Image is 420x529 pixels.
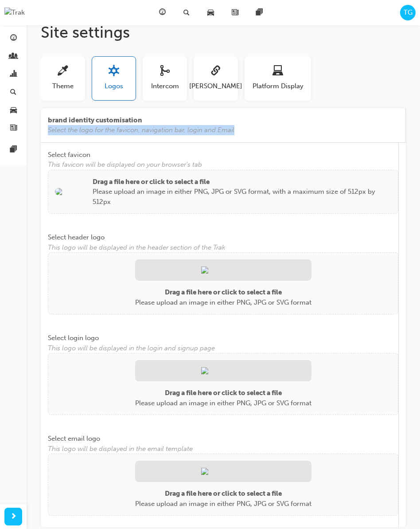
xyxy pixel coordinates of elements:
span: This favicon will be displayed on your browser's tab [48,160,398,170]
span: car-icon [10,106,17,114]
span: pages-icon [10,146,17,154]
span: laptop-icon [272,66,283,78]
p: Drag a file here or click to select a file [135,489,311,499]
div: Drag a file here or click to select a filePlease upload an image in either PNG, JPG or SVG format [48,454,398,516]
a: pages-icon [249,4,273,22]
span: news-icon [232,7,238,18]
span: This logo will be displayed in the email template [48,444,398,454]
span: This logo will be displayed in the header section of the Trak [48,243,398,253]
span: guage-icon [159,7,166,18]
h1: Site settings [41,23,406,42]
button: Intercom [143,56,187,101]
span: [PERSON_NAME] [189,81,242,91]
span: Theme [52,81,74,91]
span: sitesettings_logos-icon [109,66,119,78]
span: car-icon [207,7,214,18]
p: Drag a file here or click to select a file [135,388,311,398]
span: Select email logo [48,435,100,443]
span: news-icon [10,125,17,133]
span: next-icon [10,511,17,522]
img: emailLogo.png [201,468,245,475]
span: TG [404,8,412,18]
div: Drag a file here or click to select a filePlease upload an image in either PNG, JPG or SVG format [48,353,398,415]
span: This logo will be displayed in the login and signup page [48,343,398,353]
span: chart-icon [10,71,17,78]
button: Logos [92,56,136,101]
button: Theme [41,56,85,101]
a: guage-icon [152,4,176,22]
button: Platform Display [245,56,311,101]
a: news-icon [225,4,249,22]
span: people-icon [10,53,17,61]
span: guage-icon [10,35,17,43]
p: Please upload an image in either PNG, JPG or SVG format, with a maximum size of 512px by 512px [93,187,391,207]
p: Drag a file here or click to select a file [135,287,311,298]
img: loginLogo.png [201,367,245,374]
span: Select login logo [48,334,99,342]
img: Trak [4,8,25,18]
span: Intercom [151,81,179,91]
button: TG [400,5,416,20]
span: sitesettings_saml-icon [210,66,221,78]
a: car-icon [200,4,225,22]
span: Logos [105,81,123,91]
span: Select header logo [48,233,105,241]
span: Select the logo for the favicon, navigation bar, login and Email [48,125,398,135]
span: sitesettings_theme-icon [58,66,68,78]
span: search-icon [10,89,16,97]
button: [PERSON_NAME] [194,56,238,101]
p: Please upload an image in either PNG, JPG or SVG format [135,398,311,408]
p: Please upload an image in either PNG, JPG or SVG format [135,499,311,509]
span: pages-icon [256,7,263,18]
a: search-icon [176,4,200,22]
span: brand identity customisation [48,115,398,125]
p: Please upload an image in either PNG, JPG or SVG format [135,298,311,308]
div: Drag a file here or click to select a filePlease upload an image in either PNG, JPG or SVG format [48,252,398,314]
span: sitesettings_intercom-icon [159,66,170,78]
span: Select favicon [48,151,90,159]
p: Drag a file here or click to select a file [93,177,391,187]
span: search-icon [183,7,190,18]
img: favicon-16x16.png [55,188,86,195]
img: navLogo.png [201,266,245,274]
span: Platform Display [253,81,303,91]
div: Drag a file here or click to select a filePlease upload an image in either PNG, JPG or SVG format... [48,170,398,214]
